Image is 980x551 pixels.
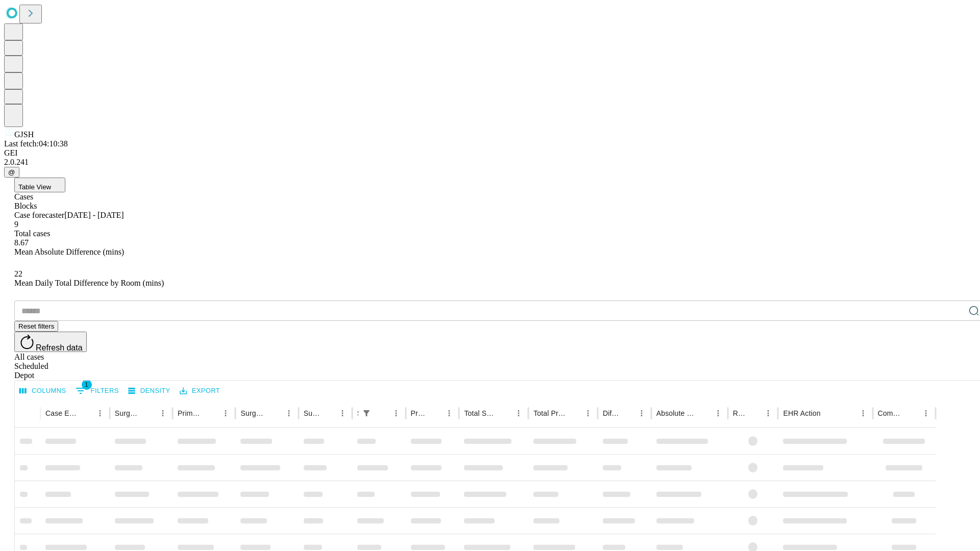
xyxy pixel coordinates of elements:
[14,220,18,229] span: 9
[620,406,634,420] button: Sort
[919,406,933,420] button: Menu
[14,211,64,219] span: Case forecaster
[82,380,92,390] span: 1
[428,406,442,420] button: Sort
[733,409,746,417] div: Resolved in EHR
[204,406,218,420] button: Sort
[603,409,619,417] div: Difference
[411,409,427,417] div: Predicted In Room Duration
[8,168,15,176] span: @
[697,406,711,420] button: Sort
[14,332,87,352] button: Refresh data
[18,322,54,330] span: Reset filters
[73,383,121,399] button: Show filters
[442,406,456,420] button: Menu
[359,406,374,420] div: 1 active filter
[567,406,581,420] button: Sort
[761,406,775,420] button: Menu
[14,279,164,287] span: Mean Daily Total Difference by Room (mins)
[218,406,233,420] button: Menu
[904,406,919,420] button: Sort
[634,406,649,420] button: Menu
[177,383,223,399] button: Export
[115,409,140,417] div: Surgeon Name
[856,406,870,420] button: Menu
[783,409,820,417] div: EHR Action
[14,130,34,139] span: GJSH
[14,247,124,256] span: Mean Absolute Difference (mins)
[126,383,173,399] button: Density
[282,406,296,420] button: Menu
[359,406,374,420] button: Show filters
[4,139,68,148] span: Last fetch: 04:10:38
[93,406,107,420] button: Menu
[581,406,595,420] button: Menu
[18,183,51,191] span: Table View
[4,167,19,178] button: @
[533,409,566,417] div: Total Predicted Duration
[14,229,50,238] span: Total cases
[14,321,58,332] button: Reset filters
[304,409,320,417] div: Surgery Date
[335,406,350,420] button: Menu
[464,409,496,417] div: Total Scheduled Duration
[178,409,203,417] div: Primary Service
[4,158,976,167] div: 2.0.241
[321,406,335,420] button: Sort
[878,409,903,417] div: Comments
[747,406,761,420] button: Sort
[14,178,65,192] button: Table View
[357,409,358,417] div: Scheduled In Room Duration
[240,409,266,417] div: Surgery Name
[79,406,93,420] button: Sort
[45,409,78,417] div: Case Epic Id
[14,238,29,247] span: 8.67
[4,148,976,158] div: GEI
[36,343,83,352] span: Refresh data
[267,406,282,420] button: Sort
[711,406,725,420] button: Menu
[141,406,156,420] button: Sort
[822,406,836,420] button: Sort
[14,269,22,278] span: 22
[389,406,403,420] button: Menu
[656,409,696,417] div: Absolute Difference
[375,406,389,420] button: Sort
[17,383,69,399] button: Select columns
[511,406,526,420] button: Menu
[64,211,124,219] span: [DATE] - [DATE]
[497,406,511,420] button: Sort
[156,406,170,420] button: Menu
